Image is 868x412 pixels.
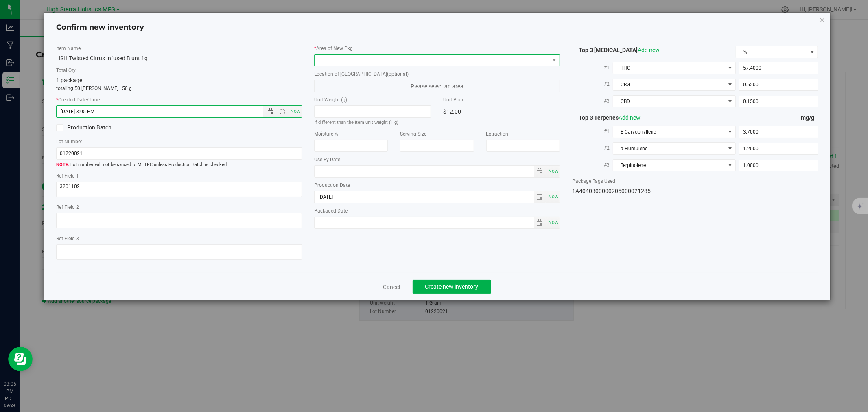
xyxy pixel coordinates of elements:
label: #2 [572,77,613,92]
label: Area of New Pkg [314,45,560,52]
label: Serving Size [400,130,474,138]
a: Add new [619,114,641,121]
iframe: Resource center [8,347,33,371]
input: 0.5200 [739,79,818,90]
button: Create new inventory [413,280,491,294]
a: Cancel [383,283,400,291]
span: Set Current date [546,191,560,203]
span: select [534,191,546,203]
label: Ref Field 1 [56,172,302,180]
label: Use By Date [314,156,560,163]
label: Packaged Date [314,207,560,215]
label: Ref Field 3 [56,235,302,242]
input: 57.4000 [739,62,818,74]
span: mg/g [801,114,818,121]
span: Top 3 [MEDICAL_DATA] [572,47,660,53]
span: select [546,166,560,177]
label: Created Date/Time [56,96,302,103]
label: Unit Weight (g) [314,96,431,103]
label: Total Qty [56,67,302,74]
span: Please select an area [314,80,560,92]
span: Top 3 Terpenes [572,114,641,121]
label: Extraction [486,130,560,138]
input: 3.7000 [739,126,818,138]
input: 1.2000 [739,143,818,154]
span: Set Current date [546,217,560,228]
label: Lot Number [56,138,302,145]
label: Package Tags Used [572,178,818,185]
label: Moisture % [314,130,388,138]
span: % [736,46,807,58]
input: 1.0000 [739,160,818,171]
label: #3 [572,158,613,172]
div: 1A4040300000205000021285 [572,187,818,195]
label: #1 [572,124,613,139]
span: Open the time view [275,108,289,115]
a: Add new [638,47,660,53]
span: (optional) [387,71,409,77]
label: Item Name [56,45,302,52]
span: a-Humulene [613,143,725,154]
span: CBD [613,96,725,107]
label: Ref Field 2 [56,204,302,211]
h4: Confirm new inventory [56,22,144,33]
span: THC [613,62,725,74]
span: Open the date view [264,108,278,115]
span: Lot number will not be synced to METRC unless Production Batch is checked [56,162,302,169]
span: select [546,217,560,228]
span: Set Current date [289,105,302,117]
small: If different than the item unit weight (1 g) [314,120,398,125]
span: Create new inventory [425,283,479,290]
div: HSH Twisted Citrus Infused Blunt 1g [56,54,302,63]
span: B-Caryophyllene [613,126,725,138]
span: select [534,217,546,228]
span: 1 package [56,77,82,83]
span: CBG [613,79,725,90]
span: select [534,166,546,177]
span: Set Current date [546,165,560,177]
input: 0.1500 [739,96,818,107]
label: Unit Price [443,96,560,103]
label: #3 [572,94,613,108]
label: #1 [572,60,613,75]
label: Production Batch [56,123,173,132]
span: select [546,191,560,203]
div: $12.00 [443,105,560,118]
span: Terpinolene [613,160,725,171]
label: #2 [572,141,613,156]
label: Production Date [314,182,560,189]
p: totaling 50 [PERSON_NAME] | 50 g [56,85,302,92]
label: Location of [GEOGRAPHIC_DATA] [314,70,560,78]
